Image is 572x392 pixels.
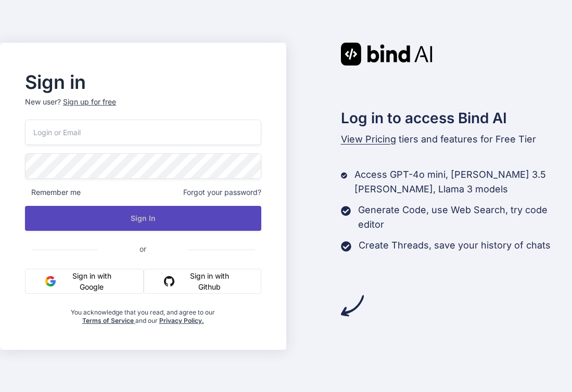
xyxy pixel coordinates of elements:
span: Forgot your password? [183,187,261,198]
button: Sign in with Github [144,269,261,294]
input: Login or Email [25,120,261,145]
img: github [164,276,174,286]
p: New user? [25,97,261,120]
div: Sign up for free [63,97,116,107]
img: arrow [341,294,364,317]
button: Sign In [25,206,261,231]
p: Generate Code, use Web Search, try code editor [358,203,572,232]
div: You acknowledge that you read, and agree to our and our [65,302,222,325]
p: Access GPT-4o mini, [PERSON_NAME] 3.5 [PERSON_NAME], Llama 3 models [354,167,572,197]
button: Sign in with Google [25,269,144,294]
a: Privacy Policy. [159,317,204,324]
img: google [45,276,56,286]
span: Remember me [25,187,81,198]
a: Terms of Service [82,317,135,324]
span: or [98,236,188,262]
img: Bind AI logo [341,43,433,66]
h2: Sign in [25,74,261,90]
p: Create Threads, save your history of chats [359,238,551,253]
span: View Pricing [341,134,396,145]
